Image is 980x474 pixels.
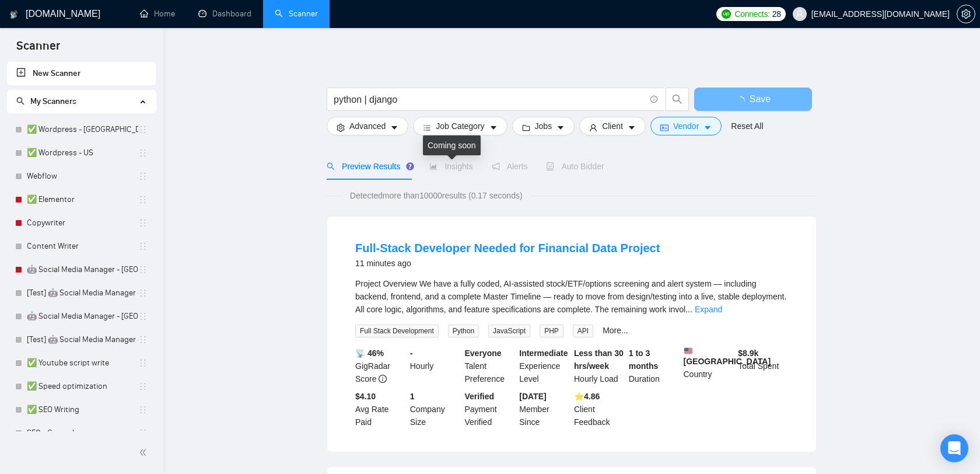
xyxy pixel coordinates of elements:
a: homeHome [140,9,175,19]
span: Vendor [673,120,699,133]
span: holder [138,125,148,134]
span: Save [750,92,771,106]
img: 🇺🇸 [684,347,692,355]
b: Everyone [465,348,502,358]
a: Webflow [27,165,138,188]
span: search [16,97,24,105]
img: upwork-logo.png [722,9,731,19]
span: robot [546,162,554,170]
b: $4.10 [355,392,376,401]
div: Client Feedback [572,390,626,428]
button: Save [694,88,812,111]
div: Member Since [517,390,572,428]
span: holder [138,195,148,204]
span: holder [138,312,148,321]
span: JavaScript [488,325,530,337]
b: Intermediate [519,348,568,358]
b: 1 [410,392,415,401]
span: Jobs [535,120,552,133]
button: setting [957,5,975,23]
div: Project Overview We have a fully coded, AI-assisted stock/ETF/options screening and alert system ... [355,277,788,316]
b: 1 to 3 months [629,348,659,371]
div: Coming soon [423,135,481,155]
a: Content Writer [27,235,138,258]
span: PHP [540,325,563,337]
li: ✅ Youtube script write [7,351,156,375]
button: folderJobscaret-down [512,117,575,135]
a: ✅ Youtube script write [27,351,138,375]
li: ✅ Wordpress - Europe [7,118,156,141]
a: searchScanner [275,9,318,19]
li: ✅ SEO Writing [7,398,156,421]
a: Reset All [731,120,763,133]
div: Tooltip anchor [405,161,415,172]
span: My Scanners [16,96,76,106]
button: settingAdvancedcaret-down [327,117,408,135]
b: Verified [465,392,495,401]
span: loading [736,96,750,106]
a: ✅ Speed optimization [27,375,138,398]
span: user [589,123,597,132]
span: 28 [772,8,781,20]
span: Scanner [7,37,69,62]
span: holder [138,172,148,181]
a: ✅ Elementor [27,188,138,211]
span: ... [685,305,692,314]
a: 🤖 Social Media Manager - [GEOGRAPHIC_DATA] [27,258,138,281]
div: Total Spent [736,347,790,385]
span: holder [138,382,148,391]
li: 🤖 Social Media Manager - Europe [7,258,156,281]
span: setting [337,123,345,132]
li: [Test] 🤖 Social Media Manager - Europe [7,281,156,305]
a: setting [957,9,975,19]
a: ✅ Wordpress - US [27,141,138,165]
a: Expand [695,305,722,314]
span: notification [492,162,500,170]
span: Insights [429,162,473,171]
span: folder [522,123,530,132]
li: Copywriter [7,211,156,235]
div: Payment Verified [463,390,517,428]
div: Duration [626,347,681,385]
a: More... [603,326,628,335]
b: [DATE] [519,392,546,401]
span: Job Category [436,120,484,133]
li: Webflow [7,165,156,188]
li: Content Writer [7,235,156,258]
a: [Test] 🤖 Social Media Manager - [GEOGRAPHIC_DATA] [27,328,138,351]
span: holder [138,242,148,251]
span: search [666,94,688,104]
span: Auto Bidder [546,162,604,171]
span: holder [138,405,148,414]
span: Advanced [349,120,386,133]
span: caret-down [556,123,565,132]
button: barsJob Categorycaret-down [413,117,507,135]
a: Copywriter [27,211,138,235]
span: Python [448,325,479,337]
span: holder [138,288,148,298]
li: New Scanner [7,62,156,85]
span: API [573,325,593,337]
a: [Test] 🤖 Social Media Manager - [GEOGRAPHIC_DATA] [27,281,138,305]
span: caret-down [390,123,398,132]
input: Search Freelance Jobs... [334,92,645,107]
span: setting [957,9,975,19]
a: New Scanner [16,62,146,85]
img: logo [10,5,18,24]
a: SEO - General [27,421,138,445]
li: ✅ Wordpress - US [7,141,156,165]
li: [Test] 🤖 Social Media Manager - America [7,328,156,351]
span: caret-down [489,123,498,132]
span: Full Stack Development [355,325,439,337]
div: Hourly Load [572,347,626,385]
span: Detected more than 10000 results (0.17 seconds) [342,189,531,202]
span: caret-down [703,123,712,132]
li: SEO - General [7,421,156,445]
span: info-circle [650,96,658,103]
span: holder [138,148,148,158]
a: Full-Stack Developer Needed for Financial Data Project [355,242,660,255]
span: holder [138,335,148,344]
b: - [410,348,413,358]
span: bars [423,123,431,132]
div: Open Intercom Messenger [940,434,968,462]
